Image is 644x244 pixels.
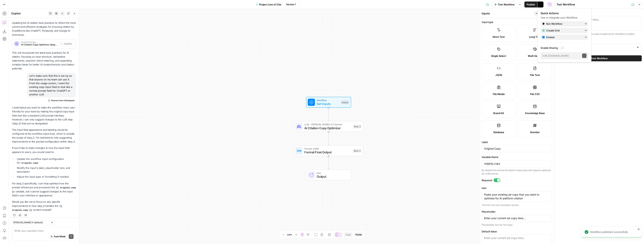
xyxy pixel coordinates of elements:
span: Format JSON [304,147,351,151]
span: Knowledge Base [525,111,545,115]
span: File Media [493,92,505,96]
button: close [637,228,640,231]
label: Enable Sharing [541,46,588,50]
p: If you'd like to make changes to how the input field appears to users, you would need to: [12,146,76,154]
span: Auto Mode [54,235,66,238]
p: The input field appearance and labeling would be configured at the workflow input level, which is... [12,128,76,144]
div: LLM · [PERSON_NAME] 3.5 SonnetAI Citation Copy OptimizerStep 3 [294,121,364,132]
label: Original Copy [557,11,642,15]
div: Copilot [11,12,47,15]
label: Variable Name [482,155,552,159]
span: File Text [530,73,540,77]
span: End [317,171,347,175]
span: Brand Kit [493,111,504,115]
button: Test Workflow [557,55,642,61]
label: Input type [482,20,552,24]
span: Project Line of Cite [259,3,281,6]
label: Label [482,140,552,144]
button: Auto Mode [49,234,67,239]
button: Test Workflow [492,1,517,7]
span: Format Final Output [304,150,351,155]
span: Applied [64,42,72,45]
g: Edge from step_4 to end [328,156,329,169]
label: Default Value [482,230,552,233]
div: Inputs [482,12,533,15]
input: Input Label [484,147,549,151]
div: Inputs [341,100,349,104]
span: Embed [546,35,581,39]
label: Required [482,178,552,182]
span: AI Citation Copy Optimizer (step_3) [21,43,57,46]
div: Workflow published successfully [590,230,636,234]
span: Test Workflow [498,3,515,6]
span: Number [530,130,540,134]
label: Hint [482,186,552,190]
span: Short Text [493,35,505,39]
span: AI Citation Copy Optimizer [304,126,351,130]
div: Step 4 [353,149,362,153]
span: Paste [356,233,362,236]
p: Paste your existing ad copy that you want to optimize for AI platform citation [557,32,642,36]
span: Database [493,130,504,134]
textarea: Paste your existing ad copy that you want to optimize for AI platform citation [484,193,549,200]
span: Create Grid [546,29,581,32]
span: Version 1 [286,3,296,6]
input: Claude Sonnet 4 (default) [13,221,49,224]
span: Multi Select [528,54,542,58]
div: Format JSONFormat Final OutputStep 4 [294,145,364,156]
span: Prompt Changes [21,41,57,43]
div: By default this will be the label in lowercase with spaces replaced by underscores. [482,169,552,175]
div: Step 3 [353,125,362,129]
div: Placeholder text for the input. [482,223,552,227]
span: JSON [495,73,502,77]
span: LLM · [PERSON_NAME] 3.5 Sonnet [304,123,351,126]
span: Single Select [491,54,506,58]
span: Set Inputs [317,102,339,106]
span: Use or integrate your Workflow. [541,16,578,19]
g: Edge from start to step_3 [328,108,329,121]
div: EndOutput [294,170,364,180]
li: Adjust the input type or formatting if needed [16,175,76,179]
span: Copy [345,233,351,236]
input: Input Placeholder [484,216,549,220]
code: original_copy [20,162,39,164]
span: Long Text [529,35,541,39]
button: Publish [524,1,537,7]
span: Test Workflow [591,56,608,60]
button: Version 1 [284,2,301,7]
span: Workflow [317,99,339,102]
g: Edge from step_3 to step_4 [328,132,329,145]
label: Brand Kit [557,39,642,43]
div: Quick Actions [541,11,588,15]
h2: Solution [12,15,76,18]
li: Modify the input's label, placeholder text, and description [16,166,76,174]
code: {{ original_copy }} [12,187,76,193]
button: Copy [344,232,353,237]
input: original_copy [484,162,549,165]
button: Paste [354,232,363,237]
p: Updating the AI citation best practices to reflect the most current and effective strategies for ... [12,21,76,37]
span: 120% [287,233,292,236]
span: Output [317,174,347,179]
p: This will incorporate the latest best practices for AI citation, focusing on clear structure, dec... [12,51,76,71]
p: For step_3 specifically, I can help optimize how the prompt references and processes the variable... [12,182,76,197]
button: Project Line of Cite [253,1,284,7]
button: Back [534,11,546,16]
label: Placeholder [482,210,552,214]
span: File CSV [530,92,540,96]
div: The hint can use markdown syntax. [482,203,552,207]
span: Publish [527,3,535,6]
li: Update the workflow input configuration for [16,157,76,165]
button: Applied [59,41,74,46]
p: I understand you want to make the workflow more user-friendly for your team by making the origina... [12,106,76,125]
div: WorkflowSet InputsInputs [294,97,364,108]
div: Let's make sure that this is set up so that anyone on my team can use it. From the usage screen, ... [27,73,76,97]
button: Restore from Checkpoint [47,98,76,103]
span: Run Workflow [546,22,581,26]
span: Restore from Checkpoint [51,99,75,102]
p: Would you like me to focus on any specific improvements to how step_3 handles the content instead? [12,200,76,212]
